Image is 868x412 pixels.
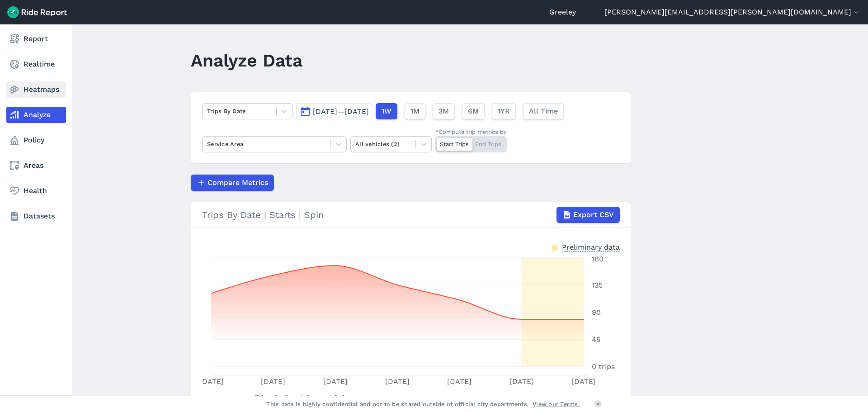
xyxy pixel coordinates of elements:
[7,6,67,18] img: Ride Report
[385,377,410,386] tspan: [DATE]
[191,175,274,191] button: Compare Metrics
[376,103,397,119] button: 1W
[592,308,601,317] tspan: 90
[6,208,66,224] a: Datasets
[557,207,620,223] button: Export CSV
[202,207,620,223] div: Trips By Date | Starts | Spin
[592,362,615,371] tspan: 0 trips
[533,400,580,408] a: View our Terms.
[492,103,516,119] button: 1YR
[529,106,558,117] span: All Time
[498,106,510,117] span: 1YR
[562,242,620,251] div: Preliminary data
[6,107,66,123] a: Analyze
[255,391,301,403] span: Trips By Date
[6,132,66,148] a: Policy
[462,103,485,119] button: 6M
[573,209,614,220] span: Export CSV
[382,106,392,117] span: 1W
[323,377,348,386] tspan: [DATE]
[435,128,507,136] div: *Compute trip metrics by
[604,7,861,18] button: [PERSON_NAME][EMAIL_ADDRESS][PERSON_NAME][DOMAIN_NAME]
[6,81,66,98] a: Heatmaps
[6,31,66,47] a: Report
[255,393,349,402] span: | Starts | Spin
[6,56,66,72] a: Realtime
[549,7,576,18] a: Greeley
[439,106,449,117] span: 3M
[6,183,66,199] a: Health
[261,377,285,386] tspan: [DATE]
[433,103,455,119] button: 3M
[592,335,600,344] tspan: 45
[571,377,596,386] tspan: [DATE]
[509,377,534,386] tspan: [DATE]
[191,48,302,73] h1: Analyze Data
[208,177,268,188] span: Compare Metrics
[313,107,369,116] span: [DATE]—[DATE]
[447,377,472,386] tspan: [DATE]
[523,103,564,119] button: All Time
[296,103,372,119] button: [DATE]—[DATE]
[405,103,425,119] button: 1M
[6,157,66,174] a: Areas
[199,377,224,386] tspan: [DATE]
[592,281,603,289] tspan: 135
[468,106,479,117] span: 6M
[592,255,604,263] tspan: 180
[410,106,420,117] span: 1M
